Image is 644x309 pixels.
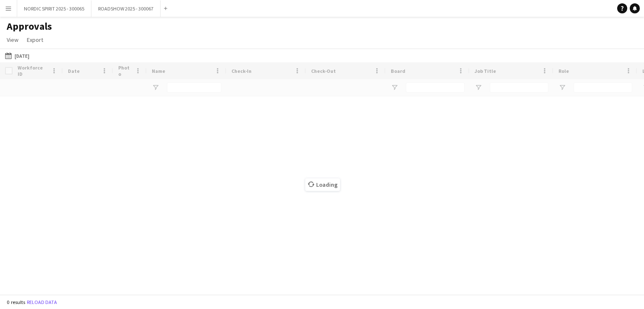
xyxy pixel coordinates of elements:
button: ROADSHOW 2025 - 300067 [91,0,161,17]
span: Loading [305,178,340,191]
button: NORDIC SPIRIT 2025 - 300065 [17,0,91,17]
a: Export [23,34,47,45]
button: [DATE] [3,51,31,61]
button: Reload data [25,298,59,307]
span: View [7,36,18,44]
a: View [3,34,22,45]
span: Export [27,36,43,44]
